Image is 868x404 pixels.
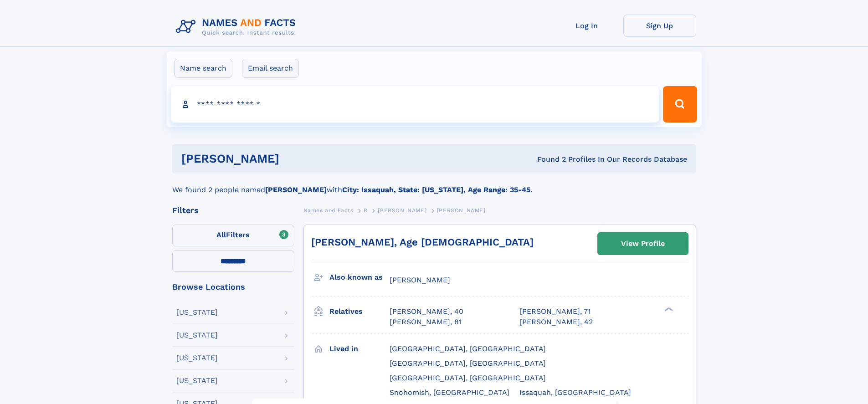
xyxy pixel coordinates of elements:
img: Logo Names and Facts [172,15,303,39]
div: Found 2 Profiles In Our Records Database [408,154,687,164]
span: All [216,230,226,239]
div: ❯ [663,307,673,312]
div: View Profile [621,233,665,254]
h3: Lived in [329,341,390,357]
b: [PERSON_NAME] [265,185,327,194]
a: [PERSON_NAME] [378,205,426,216]
span: Snohomish, [GEOGRAPHIC_DATA] [390,388,509,397]
span: [PERSON_NAME] [390,276,450,284]
a: R [364,205,368,216]
span: R [364,207,368,214]
input: search input [171,86,659,123]
a: Sign Up [623,15,696,37]
span: [GEOGRAPHIC_DATA], [GEOGRAPHIC_DATA] [390,359,546,368]
b: City: Issaquah, State: [US_STATE], Age Range: 35-45 [342,185,530,194]
a: View Profile [598,233,688,255]
a: [PERSON_NAME], 81 [390,317,462,327]
button: Search Button [663,86,697,123]
div: We found 2 people named with . [172,174,696,195]
a: [PERSON_NAME], 42 [519,317,593,327]
h3: Also known as [329,270,390,285]
div: [US_STATE] [176,332,218,339]
label: Email search [242,59,299,78]
label: Filters [172,225,294,246]
span: [GEOGRAPHIC_DATA], [GEOGRAPHIC_DATA] [390,344,546,353]
span: [PERSON_NAME] [437,207,486,214]
a: Log In [550,15,623,37]
a: [PERSON_NAME], 40 [390,307,463,317]
div: [US_STATE] [176,354,218,362]
a: [PERSON_NAME], Age [DEMOGRAPHIC_DATA] [311,236,534,248]
a: [PERSON_NAME], 71 [519,307,591,317]
h3: Relatives [329,304,390,319]
h1: [PERSON_NAME] [181,153,408,164]
span: [GEOGRAPHIC_DATA], [GEOGRAPHIC_DATA] [390,373,546,382]
span: [PERSON_NAME] [378,207,426,214]
div: Browse Locations [172,283,294,291]
div: Filters [172,206,294,215]
label: Name search [174,59,232,78]
a: Names and Facts [303,205,354,216]
div: [US_STATE] [176,377,218,384]
span: Issaquah, [GEOGRAPHIC_DATA] [519,388,631,397]
div: [US_STATE] [176,309,218,316]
